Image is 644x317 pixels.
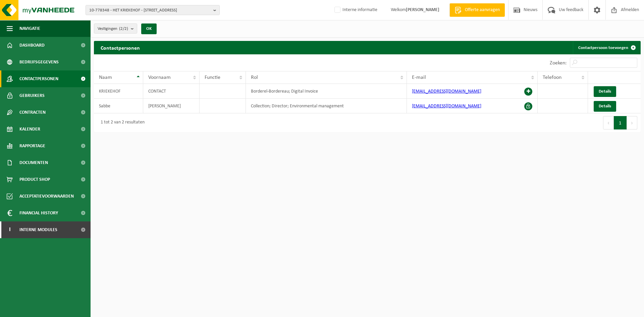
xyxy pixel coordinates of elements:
[627,116,637,129] button: Next
[94,41,147,54] h2: Contactpersonen
[412,104,481,109] a: [EMAIL_ADDRESS][DOMAIN_NAME]
[412,89,481,94] a: [EMAIL_ADDRESS][DOMAIN_NAME]
[7,221,13,238] span: I
[19,20,40,37] span: Navigatie
[246,84,407,99] td: Borderel-Bordereau; Digital Invoice
[246,99,407,113] td: Collection; Director; Environmental management
[89,5,211,15] span: 10-778348 - HET KRIEKEHOF - [STREET_ADDRESS]
[573,41,640,54] a: Contactpersoon toevoegen
[251,75,258,80] span: Rol
[599,104,611,108] span: Details
[594,86,616,97] a: Details
[19,37,45,54] span: Dashboard
[99,75,112,80] span: Naam
[148,75,171,80] span: Voornaam
[19,171,50,188] span: Product Shop
[19,70,58,87] span: Contactpersonen
[333,5,377,15] label: Interne informatie
[119,27,128,31] count: (2/2)
[19,87,45,104] span: Gebruikers
[205,75,220,80] span: Functie
[19,121,40,138] span: Kalender
[94,99,143,113] td: Sabbe
[406,7,439,12] strong: [PERSON_NAME]
[141,23,157,34] button: OK
[599,89,611,94] span: Details
[19,138,45,154] span: Rapportage
[550,60,567,66] label: Zoeken:
[97,117,145,129] div: 1 tot 2 van 2 resultaten
[94,84,143,99] td: KRIEKEHOF
[86,5,220,15] button: 10-778348 - HET KRIEKEHOF - [STREET_ADDRESS]
[143,99,200,113] td: [PERSON_NAME]
[449,3,505,17] a: Offerte aanvragen
[19,104,46,121] span: Contracten
[19,188,74,205] span: Acceptatievoorwaarden
[412,75,426,80] span: E-mail
[594,101,616,112] a: Details
[143,84,200,99] td: CONTACT
[19,154,48,171] span: Documenten
[463,7,501,13] span: Offerte aanvragen
[19,54,59,70] span: Bedrijfsgegevens
[19,205,58,221] span: Financial History
[94,23,137,34] button: Vestigingen(2/2)
[98,24,128,34] span: Vestigingen
[603,116,614,129] button: Previous
[19,221,57,238] span: Interne modules
[543,75,561,80] span: Telefoon
[614,116,627,129] button: 1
